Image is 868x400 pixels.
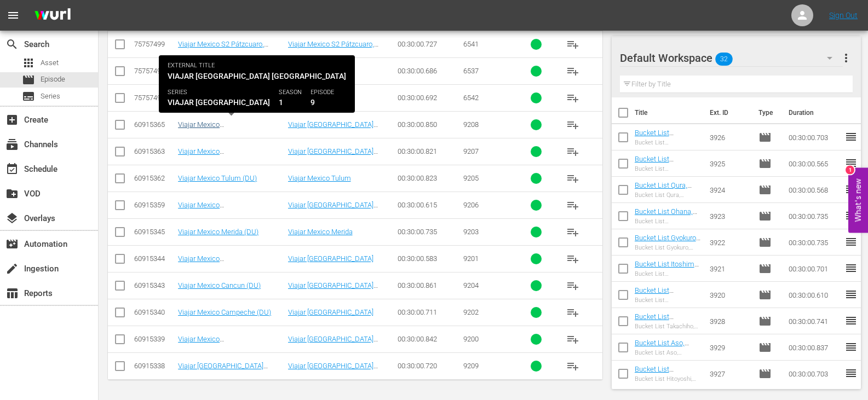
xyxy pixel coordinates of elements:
[463,40,479,48] span: 6541
[705,308,754,334] td: 3928
[782,97,848,128] th: Duration
[784,177,844,203] td: 00:30:00.568
[5,187,19,200] span: VOD
[463,67,479,75] span: 6537
[560,192,586,218] button: playlist_add
[560,299,586,326] button: playlist_add
[398,228,460,236] div: 00:30:00.735
[134,94,175,102] div: 75757497
[288,335,378,351] a: Viajar [GEOGRAPHIC_DATA] [GEOGRAPHIC_DATA]
[705,229,754,256] td: 3922
[848,167,868,233] button: Open Feedback Widget
[758,262,772,275] span: Episode
[22,90,35,103] span: Series
[560,219,586,245] button: playlist_add
[705,203,754,229] td: 3923
[288,362,378,378] a: Viajar [GEOGRAPHIC_DATA] [GEOGRAPHIC_DATA]
[178,228,258,236] a: Viajar Mexico Merida (DU)
[463,281,479,289] span: 9204
[752,97,782,128] th: Type
[288,254,373,263] a: Viajar [GEOGRAPHIC_DATA]
[560,85,586,111] button: playlist_add
[784,308,844,334] td: 00:30:00.741
[5,237,19,251] span: Automation
[566,306,579,319] span: playlist_add
[635,207,701,232] a: Bucket List Ohana, [GEOGRAPHIC_DATA] (DU)
[178,308,271,316] a: Viajar Mexico Campeche (DU)
[705,361,754,387] td: 3927
[635,165,702,172] div: Bucket List [GEOGRAPHIC_DATA], [GEOGRAPHIC_DATA]
[134,174,175,182] div: 60915362
[288,308,373,316] a: Viajar [GEOGRAPHIC_DATA]
[635,270,702,277] div: Bucket List [GEOGRAPHIC_DATA], [GEOGRAPHIC_DATA]
[463,201,479,209] span: 9206
[5,113,19,126] span: Create
[844,288,858,301] span: reorder
[705,334,754,361] td: 3929
[635,323,702,330] div: Bucket List Takachiho, [GEOGRAPHIC_DATA]
[134,201,175,209] div: 60915359
[178,67,260,91] a: Viajar Mexico S2 [GEOGRAPHIC_DATA], [GEOGRAPHIC_DATA] (DU)
[846,165,854,174] div: 1
[463,174,479,182] span: 9205
[844,340,858,353] span: reorder
[134,335,175,343] div: 60915339
[705,256,754,282] td: 3921
[288,174,351,182] a: Viajar Mexico Tulum
[758,367,772,380] span: Episode
[398,67,460,75] div: 00:30:00.686
[5,38,19,51] span: Search
[758,210,772,223] span: Episode
[178,147,260,164] a: Viajar Mexico [GEOGRAPHIC_DATA] (DU)
[463,120,479,129] span: 9208
[134,120,175,129] div: 60915365
[566,145,579,158] span: playlist_add
[5,262,19,275] span: Ingestion
[635,129,701,170] a: Bucket List [GEOGRAPHIC_DATA], [GEOGRAPHIC_DATA] (DU)
[635,260,701,285] a: Bucket List Itoshima, [GEOGRAPHIC_DATA] (DU)
[560,273,586,299] button: playlist_add
[784,361,844,387] td: 00:30:00.703
[398,308,460,316] div: 00:30:00.711
[635,97,704,128] th: Title
[635,244,702,251] div: Bucket List Gyokuro, [GEOGRAPHIC_DATA]
[560,58,586,84] button: playlist_add
[398,201,460,209] div: 00:30:00.615
[566,252,579,265] span: playlist_add
[398,254,460,263] div: 00:30:00.583
[398,174,460,182] div: 00:30:00.823
[134,308,175,316] div: 60915340
[844,235,858,248] span: reorder
[635,155,701,188] a: Bucket List [PERSON_NAME], [GEOGRAPHIC_DATA] (DU)
[784,282,844,308] td: 00:30:00.610
[178,335,260,351] a: Viajar Mexico [GEOGRAPHIC_DATA] (DU)
[635,297,702,304] div: Bucket List [GEOGRAPHIC_DATA], [GEOGRAPHIC_DATA]
[134,254,175,263] div: 60915344
[560,165,586,192] button: playlist_add
[560,353,586,379] button: playlist_add
[758,341,772,354] span: Episode
[178,201,260,217] a: Viajar Mexico [GEOGRAPHIC_DATA] (DU)
[705,124,754,150] td: 3926
[635,365,701,398] a: Bucket List Hitoyoshi, [GEOGRAPHIC_DATA] (DU)
[178,120,260,137] a: Viajar Mexico [GEOGRAPHIC_DATA] (DU)
[5,163,19,176] span: Schedule
[288,228,353,236] a: Viajar Mexico Merida
[784,256,844,282] td: 00:30:00.701
[705,150,754,177] td: 3925
[635,218,702,225] div: Bucket List [GEOGRAPHIC_DATA], [GEOGRAPHIC_DATA]
[134,228,175,236] div: 60915345
[41,91,60,102] span: Series
[41,57,59,68] span: Asset
[566,360,579,373] span: playlist_add
[178,254,249,279] a: Viajar Mexico [GEOGRAPHIC_DATA] ([GEOGRAPHIC_DATA])
[635,286,701,327] a: Bucket List [GEOGRAPHIC_DATA], [GEOGRAPHIC_DATA] (DU)
[288,40,378,56] a: Viajar Mexico S2 Pátzcuaro, [GEOGRAPHIC_DATA]
[784,124,844,150] td: 00:30:00.703
[715,48,733,71] span: 32
[41,74,65,85] span: Episode
[7,9,20,22] span: menu
[844,262,858,275] span: reorder
[840,51,853,65] span: more_vert
[463,147,479,155] span: 9207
